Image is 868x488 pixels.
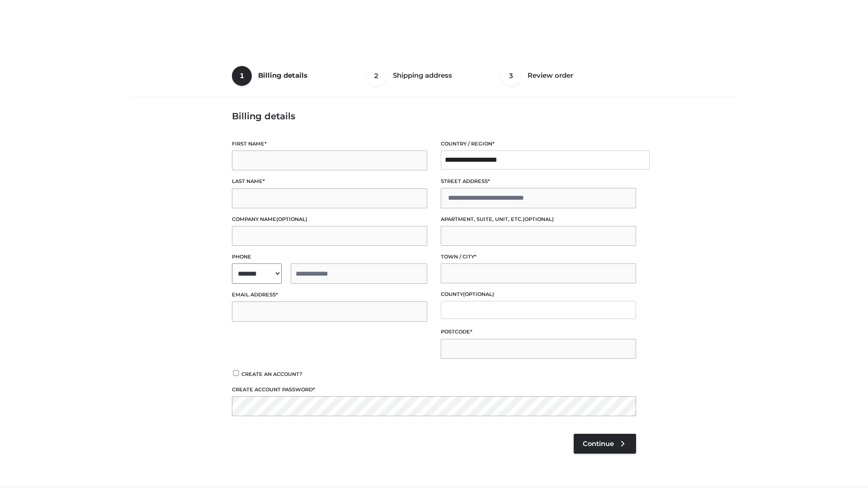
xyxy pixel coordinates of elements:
label: First name [232,140,427,148]
span: Continue [583,440,614,448]
label: County [441,290,636,299]
span: Billing details [258,71,307,80]
label: Last name [232,177,427,186]
span: 1 [232,66,252,86]
span: 3 [501,66,521,86]
label: Street address [441,177,636,186]
label: Create account password [232,385,636,394]
label: Phone [232,253,427,261]
input: Create an account? [232,370,240,376]
label: Postcode [441,328,636,336]
label: Country / Region [441,140,636,148]
a: Continue [574,434,636,454]
span: (optional) [523,216,554,222]
label: Apartment, suite, unit, etc. [441,215,636,224]
label: Town / City [441,253,636,261]
label: Email address [232,291,427,299]
span: (optional) [276,216,307,222]
span: Create an account? [241,371,302,377]
span: (optional) [463,291,494,297]
span: Review order [528,71,573,80]
span: 2 [367,66,387,86]
label: Company name [232,215,427,224]
span: Shipping address [393,71,452,80]
h3: Billing details [232,111,636,122]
